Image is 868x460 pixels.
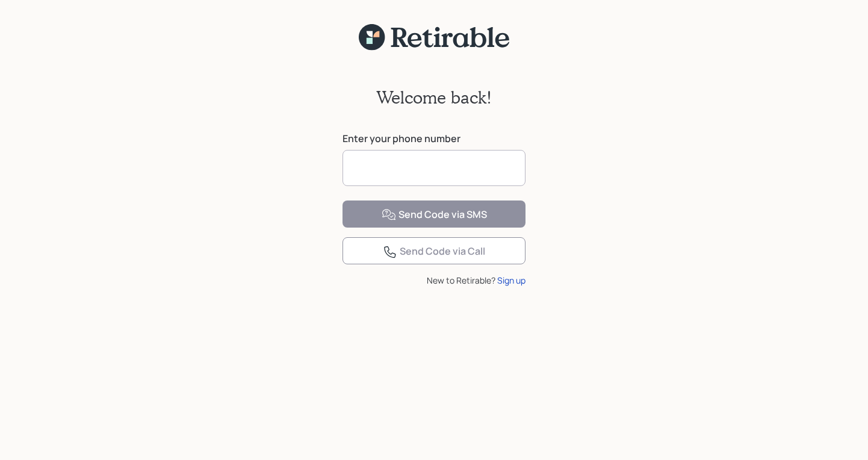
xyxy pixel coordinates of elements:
[382,208,487,222] div: Send Code via SMS
[343,237,525,264] button: Send Code via Call
[343,132,525,145] label: Enter your phone number
[343,274,525,287] div: New to Retirable?
[376,87,492,108] h2: Welcome back!
[383,244,485,259] div: Send Code via Call
[343,200,525,228] button: Send Code via SMS
[497,274,525,287] div: Sign up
